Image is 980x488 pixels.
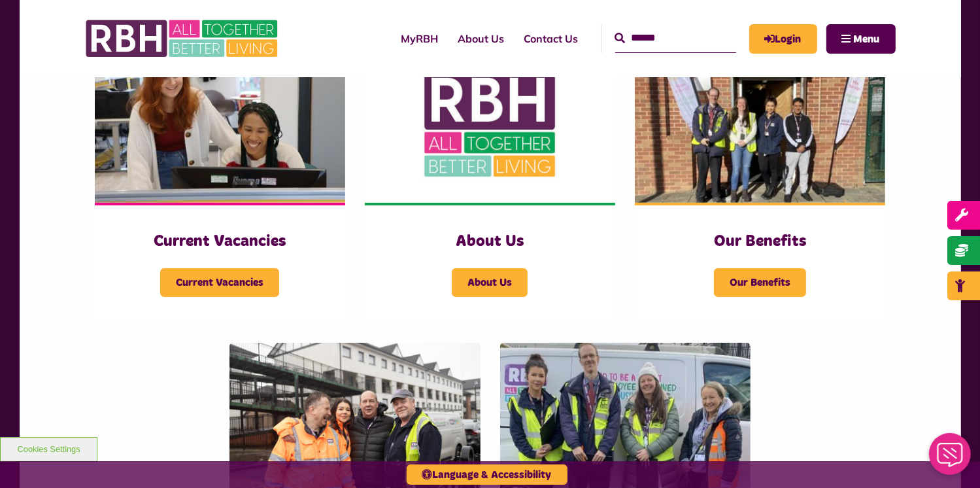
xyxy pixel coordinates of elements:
h3: Current Vacancies [121,232,319,252]
input: Search [615,24,736,52]
img: IMG 1470 [95,46,345,203]
a: About Us About Us [365,46,615,323]
a: MyRBH [392,21,448,56]
iframe: Netcall Web Assistant for live chat [921,429,980,488]
span: Menu [854,34,880,44]
span: Our Benefits [714,268,806,297]
h3: Our Benefits [661,232,859,252]
h3: About Us [391,232,589,252]
img: RBH Logo Social Media 480X360 (1) [365,46,615,203]
img: Dropinfreehold2 [635,46,885,203]
button: Navigation [826,24,896,54]
a: Our Benefits Our Benefits [635,46,885,323]
button: Language & Accessibility [407,464,567,485]
a: Contact Us [515,21,588,56]
a: Current Vacancies Current Vacancies [95,46,345,323]
span: Current Vacancies [160,268,279,297]
span: About Us [452,268,528,297]
a: MyRBH [749,24,817,54]
img: RBH [85,13,281,64]
a: About Us [448,21,515,56]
